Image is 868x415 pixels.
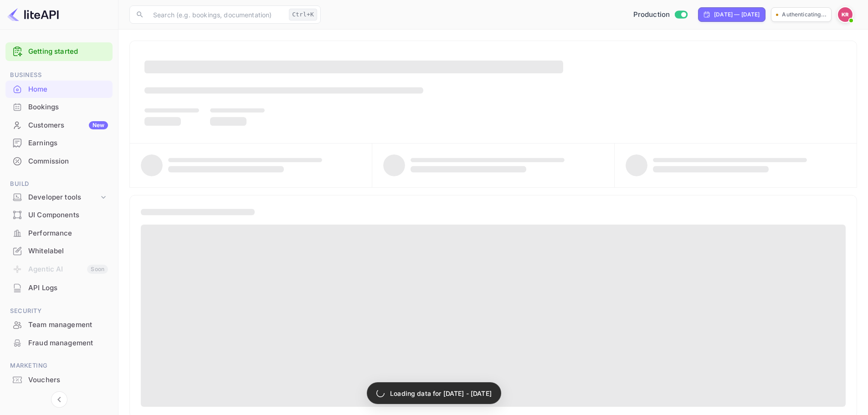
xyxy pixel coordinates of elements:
[838,7,853,22] img: Kobus Roux
[5,153,113,170] div: Commission
[5,81,113,98] div: Home
[5,225,113,242] div: Performance
[782,10,827,19] p: Authenticating...
[5,371,113,389] div: Vouchers
[5,81,113,97] a: Home
[148,5,285,24] input: Search (e.g. bookings, documentation)
[28,192,99,203] div: Developer tools
[289,9,317,20] div: Ctrl+K
[5,179,113,189] span: Build
[5,334,113,352] div: Fraud management
[5,306,113,316] span: Security
[5,153,113,169] a: Commission
[28,46,108,57] a: Getting started
[5,117,113,134] div: CustomersNew
[28,246,108,256] div: Whitelabel
[5,316,113,333] a: Team management
[698,7,765,22] div: Click to change the date range period
[5,361,113,371] span: Marketing
[5,134,113,151] a: Earnings
[390,389,492,398] p: Loading data for [DATE] - [DATE]
[5,206,113,223] a: UI Components
[5,371,113,388] a: Vouchers
[5,316,113,334] div: Team management
[7,7,59,22] img: LiteAPI logo
[5,206,113,224] div: UI Components
[5,117,113,133] a: CustomersNew
[28,84,108,95] div: Home
[28,375,108,385] div: Vouchers
[28,102,108,113] div: Bookings
[630,10,691,20] div: Switch to Sandbox mode
[5,70,113,80] span: Business
[28,320,108,330] div: Team management
[5,98,113,115] a: Bookings
[5,42,113,61] div: Getting started
[5,242,113,260] div: Whitelabel
[28,210,108,220] div: UI Components
[28,228,108,239] div: Performance
[5,190,113,205] div: Developer tools
[28,120,108,131] div: Customers
[5,279,113,296] a: API Logs
[5,225,113,241] a: Performance
[5,98,113,116] div: Bookings
[5,134,113,152] div: Earnings
[633,10,670,20] span: Production
[28,283,108,293] div: API Logs
[28,338,108,348] div: Fraud management
[28,138,108,149] div: Earnings
[5,242,113,259] a: Whitelabel
[89,121,108,129] div: New
[51,391,67,408] button: Collapse navigation
[5,334,113,351] a: Fraud management
[5,279,113,297] div: API Logs
[714,10,760,19] div: [DATE] — [DATE]
[28,156,108,167] div: Commission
